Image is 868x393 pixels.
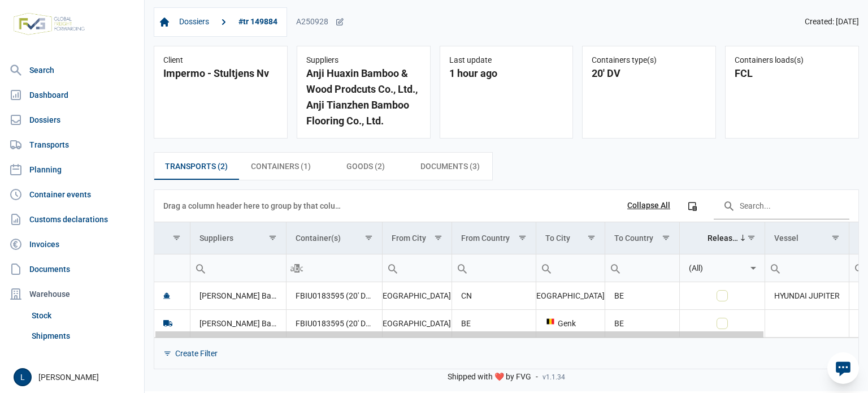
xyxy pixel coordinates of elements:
[545,318,596,329] div: Genk
[175,348,218,359] div: Create Filter
[287,254,382,282] input: Filter cell
[306,66,421,129] div: Anji Huaxin Bamboo & Wood Prodcuts Co., Ltd., Anji Tianzhen Bamboo Flooring Co., Ltd.
[234,12,282,32] a: #tr 149884
[536,254,605,282] input: Filter cell
[286,222,382,254] td: Column Container(s)
[542,373,565,382] span: v1.1.34
[679,254,765,282] td: Filter cell
[735,55,849,66] div: Containers loads(s)
[587,234,596,242] span: Show filter options for column 'To City'
[268,234,277,242] span: Show filter options for column 'Suppliers'
[287,254,307,282] div: Search box
[190,282,286,310] td: [PERSON_NAME] Bamboo Flooring Co., Ltd., Anji Huaxin Bamboo & Wood Prodcuts Co., Ltd.
[774,234,798,243] div: Vessel
[449,55,564,66] div: Last update
[518,234,527,242] span: Show filter options for column 'From Country'
[190,309,286,337] td: [PERSON_NAME] Bamboo Flooring Co., Ltd., Anji Huaxin Bamboo & Wood Prodcuts Co., Ltd.
[286,309,382,337] td: FBIU0183595 (20' DV)
[154,254,190,282] input: Filter cell
[286,282,382,310] td: FBIU0183595 (20' DV)
[765,282,849,310] td: HYUNDAI JUPITER
[154,254,190,282] td: Filter cell
[251,159,311,173] span: Containers (1)
[296,234,341,243] div: Container(s)
[679,222,765,254] td: Column Released
[805,17,859,27] span: Created: [DATE]
[383,254,403,282] div: Search box
[154,222,190,254] td: Column
[627,201,670,211] div: Collapse All
[190,254,211,282] div: Search box
[592,66,706,81] div: 20' DV
[5,158,140,181] a: Planning
[545,234,570,243] div: To City
[392,234,426,243] div: From City
[5,283,140,305] div: Warehouse
[286,254,382,282] td: Filter cell
[199,234,233,243] div: Suppliers
[592,55,706,66] div: Containers type(s)
[27,305,140,326] a: Stock
[165,159,228,173] span: Transports (2)
[605,254,679,282] td: Filter cell
[190,254,286,282] input: Filter cell
[614,234,653,243] div: To Country
[392,290,442,301] div: [GEOGRAPHIC_DATA]
[163,66,278,81] div: Impermo - Stultjens Nv
[545,290,596,301] div: [GEOGRAPHIC_DATA]
[154,190,858,369] div: Data grid with 2 rows and 11 columns
[27,326,140,346] a: Shipments
[382,222,452,254] td: Column From City
[605,309,679,337] td: BE
[306,55,421,66] div: Suppliers
[452,254,535,282] input: Filter cell
[831,234,840,242] span: Show filter options for column 'Vessel'
[420,159,480,173] span: Documents (3)
[5,183,140,206] a: Container events
[605,282,679,310] td: BE
[605,222,679,254] td: Column To Country
[682,196,702,216] div: Column Chooser
[172,234,181,242] span: Show filter options for column ''
[5,258,140,280] a: Documents
[163,197,345,215] div: Drag a column header here to group by that column
[14,368,32,386] button: L
[765,254,785,282] div: Search box
[452,222,536,254] td: Column From Country
[765,254,849,282] input: Filter cell
[190,254,286,282] td: Filter cell
[708,234,740,243] div: Released
[452,282,536,310] td: CN
[765,254,849,282] td: Filter cell
[536,254,557,282] div: Search box
[5,59,140,81] a: Search
[605,254,626,282] div: Search box
[392,318,442,329] div: [GEOGRAPHIC_DATA]
[662,234,670,242] span: Show filter options for column 'To Country'
[190,222,286,254] td: Column Suppliers
[605,254,679,282] input: Filter cell
[5,84,140,106] a: Dashboard
[364,234,373,242] span: Show filter options for column 'Container(s)'
[383,254,452,282] input: Filter cell
[461,234,510,243] div: From Country
[747,234,756,242] span: Show filter options for column 'Released'
[452,309,536,337] td: BE
[714,192,849,219] input: Search in the data grid
[5,109,140,131] a: Dossiers
[5,233,140,256] a: Invoices
[452,254,472,282] div: Search box
[163,55,278,66] div: Client
[346,159,385,173] span: Goods (2)
[382,254,452,282] td: Filter cell
[434,234,442,242] span: Show filter options for column 'From City'
[735,66,849,81] div: FCL
[175,12,214,32] a: Dossiers
[9,8,89,40] img: FVG - Global freight forwarding
[449,66,564,81] div: 1 hour ago
[765,222,849,254] td: Column Vessel
[536,254,605,282] td: Filter cell
[536,372,538,382] span: -
[296,17,344,27] div: A250928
